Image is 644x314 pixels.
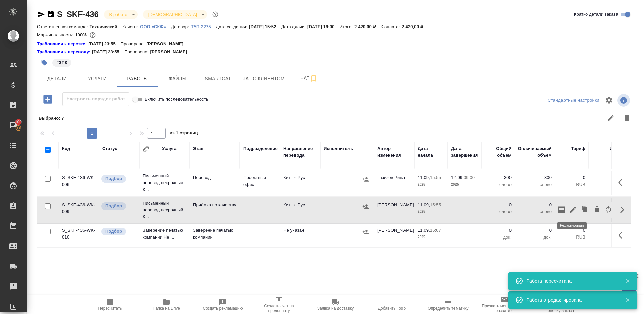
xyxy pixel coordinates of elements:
[401,24,428,29] p: 2 420,00 ₽
[361,202,371,212] button: Назначить
[614,202,630,218] button: Скрыть кнопки
[107,12,129,17] button: В работе
[280,171,320,195] td: Кит → Рус
[518,181,552,188] p: слово
[579,202,591,218] button: Клонировать
[381,24,402,29] p: К оплате:
[418,145,444,159] div: Дата начала
[37,24,90,29] p: Ответственная команда:
[216,24,249,29] p: Дата создания:
[485,202,512,208] p: 0
[145,96,208,103] span: Включить последовательность
[374,171,414,195] td: Газизов Ринат
[57,10,99,19] a: S_SKF-436
[81,74,113,83] span: Услуги
[558,181,585,188] p: RUB
[143,146,149,152] button: Сгруппировать
[592,234,622,241] p: RUB
[39,92,57,106] button: Добавить работу
[255,304,303,313] span: Создать счет на предоплату
[378,306,406,311] span: Добавить Todo
[592,181,622,188] p: RUB
[418,208,444,215] p: 2025
[59,198,99,222] td: S_SKF-436-WK-009
[558,234,585,241] p: RUB
[451,145,478,159] div: Дата завершения
[138,295,195,314] button: Папка на Drive
[556,202,567,218] button: Скопировать мини-бриф
[195,295,251,314] button: Создать рекламацию
[464,175,475,180] p: 09:00
[307,295,364,314] button: Заявка на доставку
[518,145,552,159] div: Оплачиваемый объем
[193,145,203,152] div: Этап
[571,145,585,152] div: Тариф
[518,234,552,241] p: док.
[171,24,191,29] p: Договор:
[307,24,340,29] p: [DATE] 18:00
[170,129,198,139] span: из 1 страниц
[518,174,552,181] p: 300
[193,174,236,181] p: Перевод
[52,59,72,65] span: ЗПК
[518,227,552,234] p: 0
[37,41,88,47] a: Требования к верстке:
[153,306,180,311] span: Папка на Drive
[82,295,138,314] button: Пересчитать
[162,74,194,83] span: Файлы
[37,55,52,70] button: Добавить тэг
[614,227,630,243] button: Здесь прячутся важные кнопки
[485,145,512,159] div: Общий объем
[430,175,441,180] p: 15:55
[122,24,140,29] p: Клиент:
[324,145,353,152] div: Исполнитель
[88,31,97,39] button: 0.00 RUB;
[418,228,430,233] p: 11.09,
[281,24,307,29] p: Дата сдачи:
[150,49,192,55] p: [PERSON_NAME]
[11,119,26,125] span: 100
[418,202,430,207] p: 11.09,
[101,227,136,236] div: Можно подбирать исполнителей
[377,145,411,159] div: Автор изменения
[243,145,278,152] div: Подразделение
[621,278,634,284] button: Закрыть
[361,227,371,237] button: Назначить
[102,145,117,152] div: Статус
[317,306,354,311] span: Заявка на доставку
[451,181,478,188] p: 2025
[37,49,92,55] div: Нажми, чтобы открыть папку с инструкцией
[614,174,630,191] button: Здесь прячутся важные кнопки
[140,23,171,29] a: ООО «СКФ»
[39,116,64,121] span: Выбрано : 7
[62,145,70,152] div: Код
[280,198,320,222] td: Кит → Рус
[280,224,320,247] td: Не указан
[124,49,150,55] p: Проверено:
[420,295,476,314] button: Определить тематику
[591,202,603,218] button: Удалить
[203,306,243,311] span: Создать рекламацию
[619,110,635,126] button: Удалить
[601,92,617,108] span: Настроить таблицу
[211,10,220,19] button: Доп статусы указывают на важность/срочность заказа
[610,145,622,152] div: Итого
[202,74,234,83] span: Smartcat
[146,12,199,17] button: [DEMOGRAPHIC_DATA]
[105,228,122,235] p: Подбор
[418,234,444,241] p: 2025
[240,171,280,195] td: Проектный офис
[558,174,585,181] p: 0
[37,49,92,55] a: Требования к переводу:
[617,94,631,107] span: Посмотреть информацию
[480,304,529,313] span: Призвать менеджера по развитию
[59,171,99,195] td: S_SKF-436-WK-006
[592,227,622,234] p: 0
[47,10,55,18] button: Скопировать ссылку
[90,24,122,29] p: Технический
[92,49,124,55] p: [DATE] 23:55
[364,295,420,314] button: Добавить Todo
[104,10,138,19] div: В работе
[340,24,354,29] p: Итого:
